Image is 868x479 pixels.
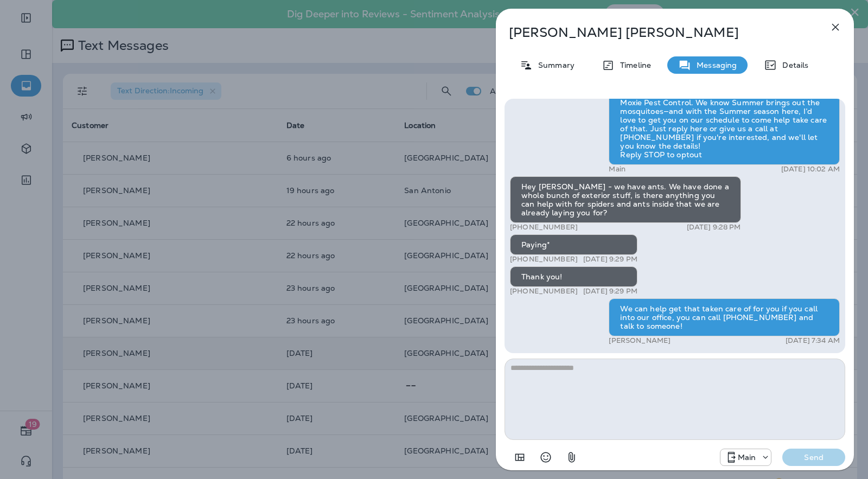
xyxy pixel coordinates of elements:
[509,25,805,40] p: [PERSON_NAME] [PERSON_NAME]
[535,446,557,468] button: Select an emoji
[533,61,575,69] p: Summary
[510,176,741,223] div: Hey [PERSON_NAME] - we have ants. We have done a whole bunch of exterior stuff, is there anything...
[583,255,637,264] p: [DATE] 9:29 PM
[509,446,531,468] button: Add in a premade template
[781,165,840,174] p: [DATE] 10:02 AM
[615,61,651,69] p: Timeline
[691,61,737,69] p: Messaging
[609,165,626,174] p: Main
[609,68,840,165] div: Hi [PERSON_NAME] , this is [PERSON_NAME] with Moxie Pest Control. We know Summer brings out the m...
[510,287,578,296] p: [PHONE_NUMBER]
[687,223,741,232] p: [DATE] 9:28 PM
[583,287,637,296] p: [DATE] 9:29 PM
[786,336,840,345] p: [DATE] 7:34 AM
[609,336,671,345] p: [PERSON_NAME]
[510,234,637,255] div: Paying*
[720,451,771,464] div: +1 (817) 482-3792
[510,266,637,287] div: Thank you!
[777,61,808,69] p: Details
[510,255,578,264] p: [PHONE_NUMBER]
[609,298,840,336] div: We can help get that taken care of for you if you call into our office, you can call [PHONE_NUMBE...
[738,453,756,462] p: Main
[510,223,578,232] p: [PHONE_NUMBER]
